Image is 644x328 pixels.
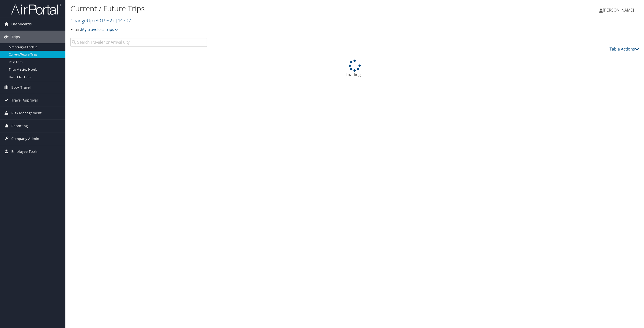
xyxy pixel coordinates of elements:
span: Book Travel [11,81,31,94]
a: [PERSON_NAME] [599,3,639,18]
span: Employee Tools [11,145,37,158]
a: My travelers trips [81,27,118,32]
span: Risk Management [11,107,42,119]
span: Trips [11,31,20,43]
span: [PERSON_NAME] [603,7,634,13]
a: Table Actions [610,46,639,52]
span: , [ 44707 ] [113,17,133,24]
div: Loading... [70,60,639,78]
span: Travel Approval [11,94,38,107]
img: airportal-logo.png [11,3,61,15]
input: Search Traveler or Arrival City [70,38,207,47]
span: Dashboards [11,18,32,30]
a: ChangeUp [70,17,133,24]
span: ( 301932 ) [94,17,113,24]
p: Filter: [70,26,450,33]
span: Reporting [11,120,28,132]
h1: Current / Future Trips [70,3,450,14]
span: Company Admin [11,132,39,145]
